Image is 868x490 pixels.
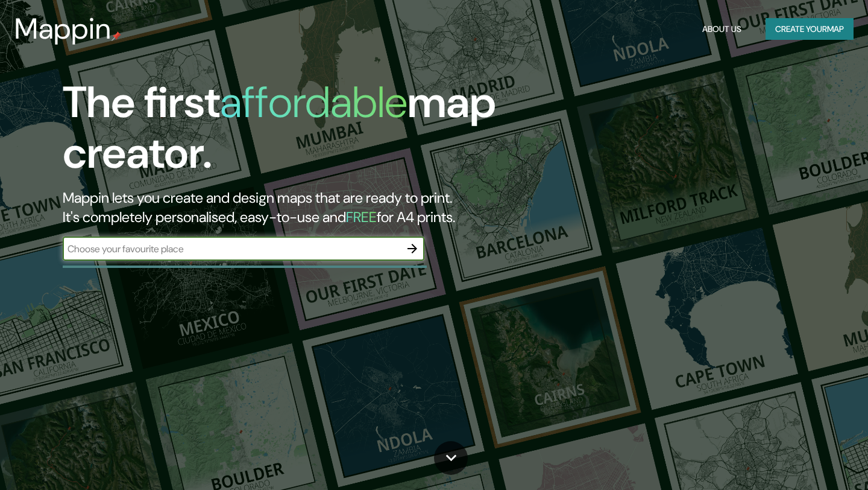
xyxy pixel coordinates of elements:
[697,18,746,40] button: About Us
[220,74,407,130] h1: affordable
[63,188,497,227] h2: Mappin lets you create and design maps that are ready to print. It's completely personalised, eas...
[14,12,112,46] h3: Mappin
[761,443,855,477] iframe: Help widget launcher
[63,242,400,256] input: Choose your favourite place
[112,31,121,41] img: mappin-pin
[766,18,854,40] button: Create yourmap
[346,208,377,226] h5: FREE
[63,77,497,188] h1: The first map creator.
